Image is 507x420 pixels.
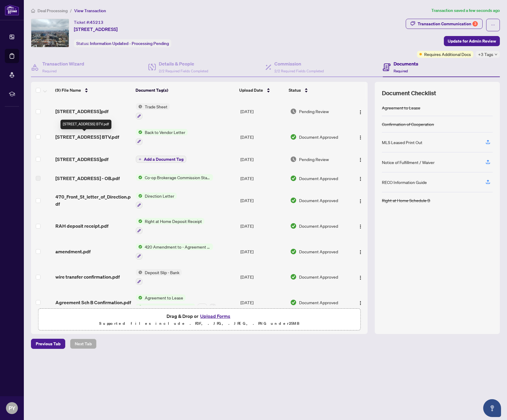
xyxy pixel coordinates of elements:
button: Logo [356,154,365,164]
span: [STREET_ADDRESS] - OB.pdf [55,175,120,182]
button: Previous Tab [31,339,65,349]
img: Document Status [290,274,297,280]
h4: Commission [274,60,324,67]
button: Update for Admin Review [444,36,500,46]
span: Agreement Sch B Confirmation.pdf [55,299,131,306]
span: Document Approved [299,134,338,140]
button: Logo [356,132,365,142]
button: Add a Document Tag [136,156,186,163]
div: Status: [74,39,171,47]
th: Upload Date [237,82,286,99]
img: Status Icon [136,193,142,199]
div: + 1 [197,304,207,310]
th: Document Tag(s) [133,82,237,99]
button: Logo [356,196,365,205]
span: (9) File Name [55,87,81,93]
img: Status Icon [136,243,142,250]
img: Logo [358,224,363,229]
img: Document Status [290,108,297,115]
span: 420 Amendment to - Agreement to Lease - Residential [142,243,213,250]
span: 45213 [90,20,103,25]
img: Document Status [290,175,297,182]
span: Back to Vendor Letter [142,129,188,135]
img: Document Status [290,197,297,204]
img: Logo [358,199,363,204]
img: Document Status [290,156,297,163]
span: Add a Document Tag [144,157,183,161]
span: [STREET_ADDRESS]pdf [55,108,108,115]
button: Upload Forms [198,312,232,320]
img: logo [5,4,19,15]
img: Status Icon [136,129,142,135]
td: [DATE] [238,99,288,124]
p: Supported files include .PDF, .JPG, .JPEG, .PNG under 25 MB [42,320,357,327]
span: Deal Processing [38,8,68,13]
button: Status IconCo-op Brokerage Commission Statement [136,174,213,181]
button: Logo [356,298,365,307]
div: Right at Home Schedule B [382,197,430,204]
button: Open asap [483,399,501,417]
span: Upload Date [239,87,263,93]
span: Status [289,87,301,93]
div: Transaction Communication [418,19,478,29]
img: Status Icon [136,174,142,181]
td: [DATE] [238,169,288,188]
button: Status Icon420 Amendment to - Agreement to Lease - Residential [136,243,213,260]
td: [DATE] [238,124,288,150]
span: Document Approved [299,223,338,229]
span: 470_Front_St_letter_of_Direction.pdf [55,193,131,207]
button: Logo [356,272,365,282]
img: Document Status [290,248,297,255]
img: Document Status [290,299,297,306]
span: +3 Tags [478,51,493,58]
span: Deposit Slip - Bank [142,269,182,276]
td: [DATE] [238,188,288,213]
span: Right at Home Schedule B [142,304,195,310]
span: 2/2 Required Fields Completed [159,69,208,73]
img: Document Status [290,223,297,229]
span: Document Approved [299,197,338,204]
span: Document Checklist [382,89,436,97]
td: [DATE] [238,239,288,264]
span: Requires Additional Docs [424,51,471,57]
span: 2/2 Required Fields Completed [274,69,324,73]
span: Right at Home Deposit Receipt [142,218,204,224]
img: Status Icon [136,269,142,276]
div: MLS Leased Print Out [382,139,422,146]
button: Status IconDeposit Slip - Bank [136,269,182,285]
img: Status Icon [136,294,142,301]
span: plus [139,158,141,161]
span: [STREET_ADDRESS] BTV.pdf [55,133,119,140]
td: [DATE] [238,150,288,169]
h4: Details & People [159,60,208,67]
span: Direction Letter [142,193,177,199]
div: [STREET_ADDRESS] BTV.pdf [60,120,111,129]
img: Logo [358,110,363,115]
div: Agreement to Lease [382,104,420,111]
span: Update for Admin Review [448,36,496,46]
img: Logo [358,301,363,305]
button: Next Tab [70,339,97,349]
button: Status IconAgreement to LeaseStatus IconRight at Home Schedule B+1 [136,294,216,310]
span: Drag & Drop or [167,312,232,320]
img: Document Status [290,134,297,140]
h4: Documents [394,60,418,67]
span: View Transaction [74,8,106,13]
button: Add a Document Tag [136,155,186,163]
span: [STREET_ADDRESS] [74,26,118,33]
span: Required [394,69,408,73]
button: Status IconDirection Letter [136,193,177,209]
h4: Transaction Wizard [42,60,84,67]
span: Previous Tab [36,339,60,349]
img: Logo [358,135,363,140]
span: Document Approved [299,175,338,182]
span: Document Approved [299,299,338,306]
div: Notice of Fulfillment / Waiver [382,159,435,165]
span: Document Approved [299,274,338,280]
img: Logo [358,177,363,181]
span: Information Updated - Processing Pending [90,41,169,46]
button: Status IconTrade Sheet [136,103,170,119]
button: Status IconRight at Home Deposit Receipt [136,218,204,234]
span: amendment.pdf [55,248,91,255]
button: Logo [356,107,365,116]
